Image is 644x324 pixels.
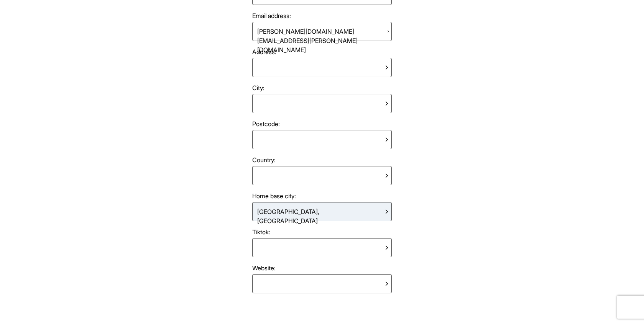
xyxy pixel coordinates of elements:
[252,155,392,164] label: Country:
[252,47,392,56] label: Address:
[252,191,392,201] label: Home base city:
[252,83,392,92] label: City:
[252,11,392,20] label: Email address:
[252,263,392,273] label: Website:
[252,119,392,128] label: Postcode:
[254,204,384,219] div: [GEOGRAPHIC_DATA], [GEOGRAPHIC_DATA]
[254,24,387,39] div: [PERSON_NAME][DOMAIN_NAME][EMAIL_ADDRESS][PERSON_NAME][DOMAIN_NAME]
[252,227,392,237] label: Tiktok:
